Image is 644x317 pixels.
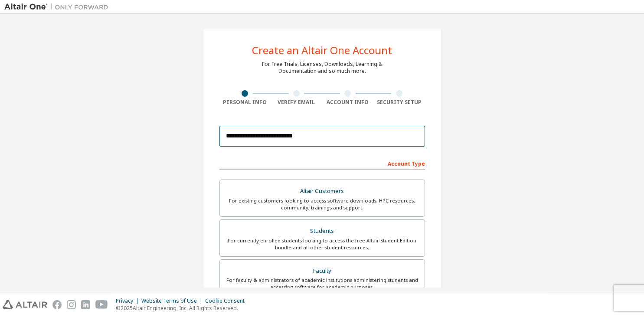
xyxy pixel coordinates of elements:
[95,300,108,309] img: youtube.svg
[219,156,425,170] div: Account Type
[205,297,250,304] div: Cookie Consent
[373,99,425,106] div: Security Setup
[4,3,113,11] img: Altair One
[141,297,205,304] div: Website Terms of Use
[252,45,392,56] div: Create an Altair One Account
[225,265,419,277] div: Faculty
[225,185,419,197] div: Altair Customers
[225,237,419,251] div: For currently enrolled students looking to access the free Altair Student Edition bundle and all ...
[271,99,322,106] div: Verify Email
[225,197,419,211] div: For existing customers looking to access software downloads, HPC resources, community, trainings ...
[225,277,419,291] div: For faculty & administrators of academic institutions administering students and accessing softwa...
[81,300,90,309] img: linkedin.svg
[262,61,382,75] div: For Free Trials, Licenses, Downloads, Learning & Documentation and so much more.
[322,99,374,106] div: Account Info
[116,297,141,304] div: Privacy
[67,300,76,309] img: instagram.svg
[52,300,62,309] img: facebook.svg
[3,300,47,309] img: altair_logo.svg
[219,99,271,106] div: Personal Info
[225,225,419,237] div: Students
[116,304,250,312] p: © 2025 Altair Engineering, Inc. All Rights Reserved.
